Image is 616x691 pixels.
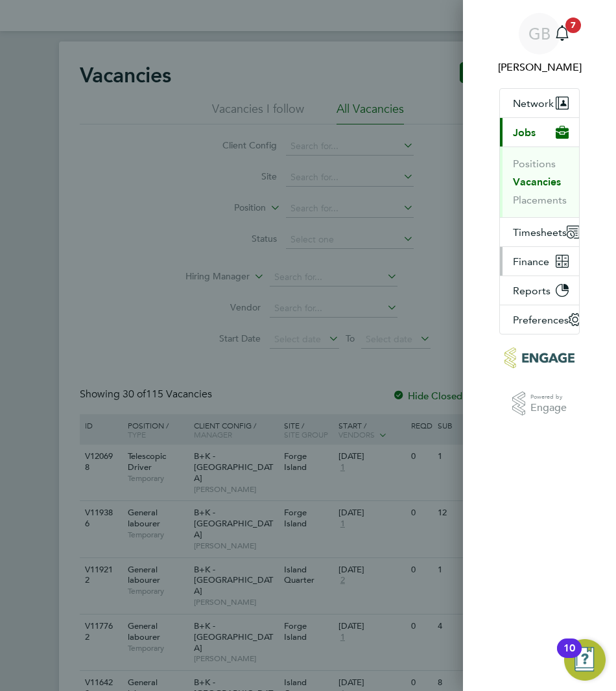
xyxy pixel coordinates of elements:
[530,403,567,414] span: Engage
[499,13,580,75] button: GB[PERSON_NAME]
[512,392,567,416] a: Powered byEngage
[513,194,567,207] button: Placements
[513,97,554,110] span: Network
[499,60,580,75] span: Grace Bryce-Muir
[500,146,579,217] div: Jobs
[513,314,569,326] span: Preferences
[513,226,567,239] span: Timesheets
[563,648,575,665] div: 10
[513,176,561,189] button: Vacancies
[504,347,574,368] img: bandk-logo-retina.png
[513,285,551,297] span: Reports
[500,305,592,334] button: Preferences
[513,158,556,170] button: Positions
[530,392,567,403] span: Powered by
[500,247,579,275] button: Finance
[500,218,590,246] button: Timesheets
[513,255,549,268] span: Finance
[513,126,536,139] span: Jobs
[500,276,579,305] button: Reports
[549,13,575,54] button: 7
[565,18,581,33] span: 7
[500,118,579,146] button: Jobs
[500,89,579,117] button: Network
[528,25,551,42] span: GB
[564,639,606,681] button: Open Resource Center, 10 new notifications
